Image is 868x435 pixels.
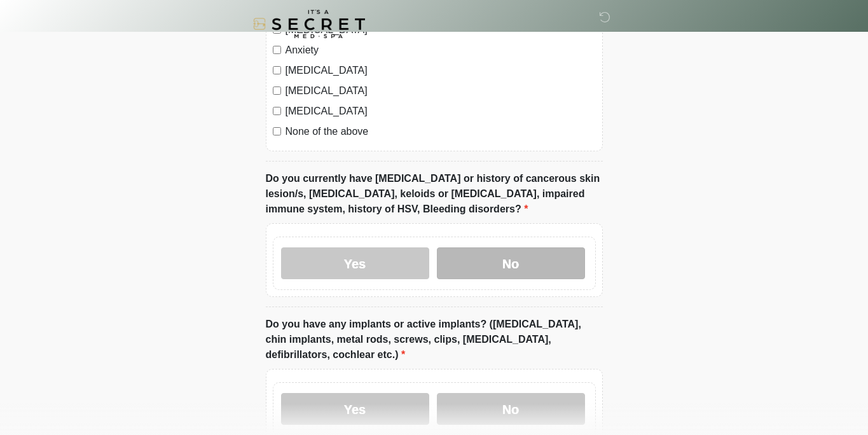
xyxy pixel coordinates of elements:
label: Anxiety [286,43,596,58]
label: None of the above [286,124,596,139]
input: None of the above [273,127,281,135]
label: [MEDICAL_DATA] [286,83,596,99]
label: [MEDICAL_DATA] [286,63,596,78]
input: Anxiety [273,46,281,54]
label: Do you currently have [MEDICAL_DATA] or history of cancerous skin lesion/s, [MEDICAL_DATA], keloi... [266,171,603,217]
label: No [437,247,585,279]
input: [MEDICAL_DATA] [273,66,281,74]
label: Do you have any implants or active implants? ([MEDICAL_DATA], chin implants, metal rods, screws, ... [266,317,603,362]
input: [MEDICAL_DATA] [273,86,281,95]
img: It's A Secret Med Spa Logo [253,10,365,38]
label: Yes [281,393,429,425]
label: Yes [281,247,429,279]
label: [MEDICAL_DATA] [286,104,596,119]
label: No [437,393,585,425]
input: [MEDICAL_DATA] [273,107,281,115]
